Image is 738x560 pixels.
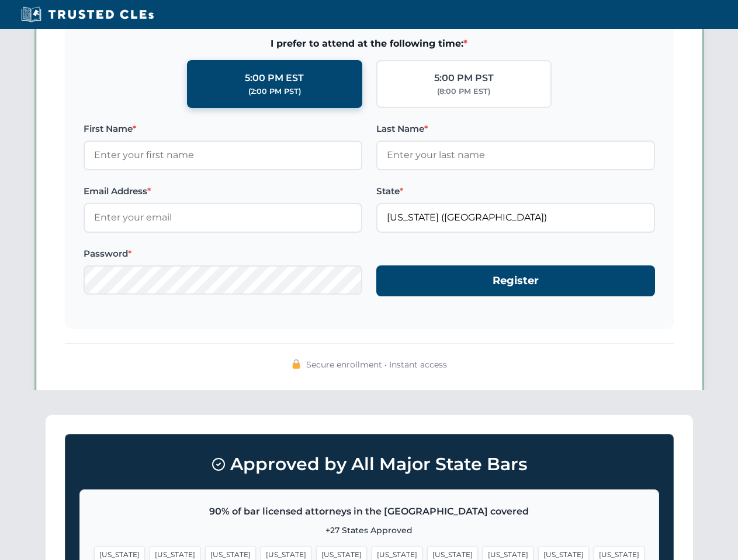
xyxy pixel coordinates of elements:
[245,71,304,86] div: 5:00 PM EST
[18,6,157,23] img: Trusted CLEs
[84,203,362,232] input: Enter your email
[84,247,362,261] label: Password
[84,122,362,136] label: First Name
[306,358,447,371] span: Secure enrollment • Instant access
[376,265,655,296] button: Register
[94,524,645,537] p: +27 States Approved
[376,141,655,170] input: Enter your last name
[248,86,301,97] div: (2:00 PM PST)
[434,71,494,86] div: 5:00 PM PST
[79,449,659,480] h3: Approved by All Major State Bars
[94,504,645,519] p: 90% of bar licensed attorneys in the [GEOGRAPHIC_DATA] covered
[84,184,362,198] label: Email Address
[376,122,655,136] label: Last Name
[376,203,655,232] input: Florida (FL)
[292,359,301,369] img: 🔒
[84,141,362,170] input: Enter your first name
[437,86,490,97] div: (8:00 PM EST)
[376,184,655,198] label: State
[84,36,655,51] span: I prefer to attend at the following time:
